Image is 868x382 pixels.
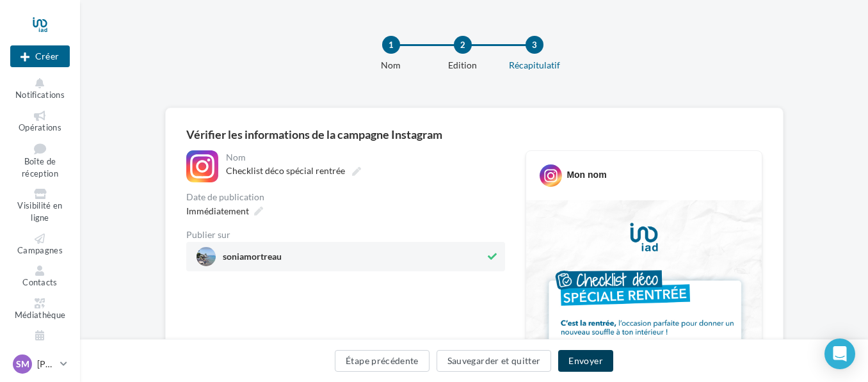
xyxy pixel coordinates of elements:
span: Boîte de réception [22,157,58,179]
span: SM [16,358,29,370]
a: Visibilité en ligne [10,186,70,225]
span: Notifications [15,90,65,100]
div: Récapitulatif [494,59,575,72]
a: Campagnes [10,231,70,259]
div: Nouvelle campagne [10,45,70,67]
a: SM [PERSON_NAME] [10,352,70,376]
button: Envoyer [558,350,613,372]
div: Date de publication [186,193,505,202]
div: Open Intercom Messenger [824,338,855,369]
a: Contacts [10,263,70,290]
p: [PERSON_NAME] [37,358,55,370]
div: Publier sur [186,230,505,239]
div: 3 [526,36,543,54]
div: 1 [382,36,400,54]
span: Calendrier [20,342,60,352]
div: Nom [226,153,502,162]
button: Créer [10,45,70,67]
button: Étape précédente [335,350,430,372]
span: Campagnes [17,245,63,255]
div: Mon nom [567,168,606,181]
button: Sauvegarder et quitter [437,350,552,372]
a: Boîte de réception [10,140,70,181]
a: Médiathèque [10,296,70,323]
span: Médiathèque [15,310,66,320]
div: 2 [454,36,472,54]
span: Immédiatement [186,205,249,216]
span: Checklist déco spécial rentrée [226,165,345,176]
span: soniamortreau [223,252,282,266]
button: Notifications [10,76,70,103]
a: Calendrier [10,328,70,355]
div: Nom [350,59,432,72]
a: Opérations [10,108,70,136]
span: Contacts [22,277,58,287]
div: Vérifier les informations de la campagne Instagram [186,129,762,140]
span: Visibilité en ligne [17,201,62,223]
div: Edition [422,59,504,72]
span: Opérations [19,122,61,132]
